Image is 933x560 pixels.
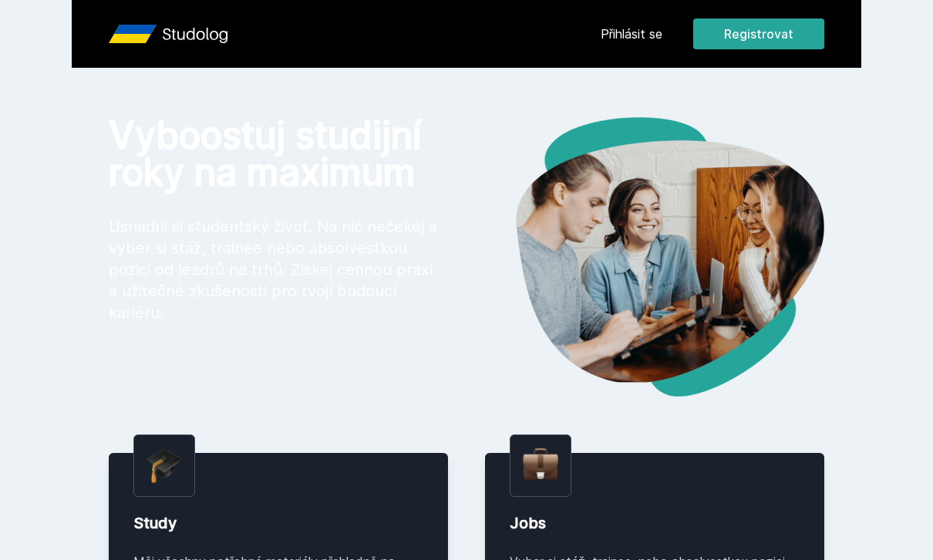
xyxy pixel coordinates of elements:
[510,512,800,534] div: Jobs
[601,25,662,43] a: Přihlásit se
[133,512,423,534] div: Study
[109,216,442,324] p: Usnadni si studentský život. Na nic nečekej a vyber si stáž, trainee nebo absolvestkou pozici od ...
[466,117,824,397] img: hero.png
[109,117,442,191] h1: Vyboostuj studijní roky na maximum
[693,18,824,49] button: Registrovat
[147,448,182,484] img: graduation-cap.png
[523,444,558,484] img: briefcase.png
